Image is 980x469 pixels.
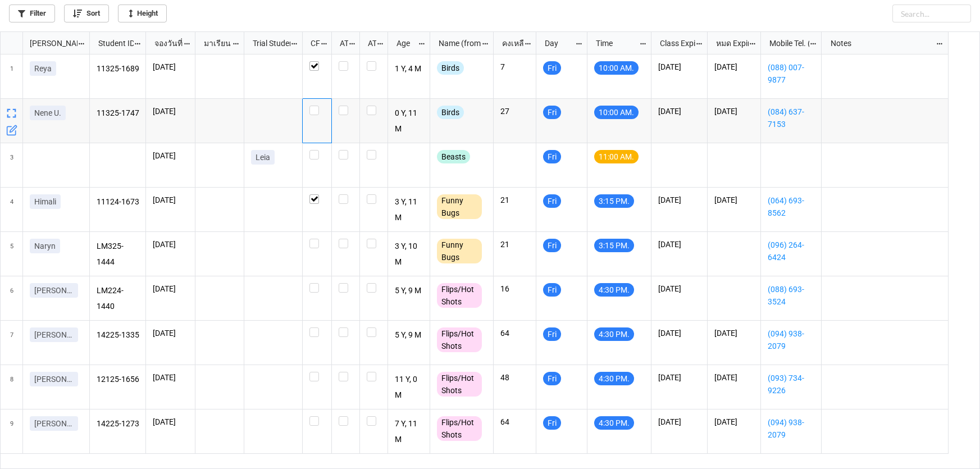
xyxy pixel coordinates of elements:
p: 16 [500,283,529,294]
p: 5 Y, 9 M [395,327,423,343]
p: 21 [500,239,529,250]
a: (094) 938-2079 [768,416,814,441]
p: [DATE] [658,372,700,383]
a: (084) 637-7153 [768,106,814,130]
div: Fri [543,327,561,341]
div: Class Expiration [653,37,695,49]
div: Flips/Hot Shots [437,283,482,308]
div: 4:30 PM. [594,416,634,430]
p: [DATE] [153,239,188,250]
p: [DATE] [658,194,700,206]
p: 11325-1747 [97,106,139,121]
p: [DATE] [714,61,754,72]
div: Mobile Tel. (from Nick Name) [763,37,809,49]
div: 3:15 PM. [594,239,634,252]
p: [DATE] [714,106,754,117]
p: 64 [500,327,529,339]
div: Beasts [437,150,470,163]
p: [DATE] [714,194,754,206]
p: LM224-1440 [97,283,139,313]
div: Fri [543,150,561,163]
p: 11 Y, 0 M [395,372,423,402]
div: Day [538,37,575,49]
div: CF [304,37,320,49]
p: 3 Y, 11 M [395,194,423,225]
p: [PERSON_NAME] [34,374,74,385]
div: grid [1,32,90,54]
p: 14225-1273 [97,416,139,432]
div: Fri [543,106,561,119]
div: Time [589,37,639,49]
p: [DATE] [153,327,188,339]
div: Name (from Class) [432,37,481,49]
p: 14225-1335 [97,327,139,343]
p: 1 Y, 4 M [395,61,423,77]
div: Fri [543,283,561,297]
span: 7 [10,321,13,365]
p: Naryn [34,240,56,252]
p: 64 [500,416,529,427]
a: (093) 734-9226 [768,372,814,397]
div: [PERSON_NAME] Name [23,37,78,49]
p: 48 [500,372,529,383]
div: จองวันที่ [148,37,184,49]
p: Himali [34,196,56,207]
p: [DATE] [714,416,754,427]
div: 10:00 AM. [594,61,639,75]
div: Notes [824,37,936,49]
a: (088) 007-9877 [768,61,814,86]
div: ATT [333,37,349,49]
div: Flips/Hot Shots [437,372,482,397]
p: [DATE] [153,61,188,72]
p: 7 [500,61,529,72]
div: Fri [543,194,561,208]
p: [DATE] [658,327,700,339]
p: [PERSON_NAME] [34,285,74,296]
p: [DATE] [153,416,188,427]
div: Birds [437,61,464,75]
p: 7 Y, 11 M [395,416,423,447]
div: 4:30 PM. [594,372,634,385]
div: Fri [543,239,561,252]
span: 8 [10,365,13,409]
p: Reya [34,63,52,74]
div: 4:30 PM. [594,283,634,297]
div: Flips/Hot Shots [437,327,482,352]
p: 11124-1673 [97,194,139,210]
span: 1 [10,54,13,98]
p: [DATE] [658,61,700,72]
div: Age [390,37,418,49]
div: 10:00 AM. [594,106,639,119]
a: Height [118,4,167,22]
div: มาเรียน [197,37,233,49]
span: 4 [10,188,13,231]
div: 11:00 AM. [594,150,639,163]
p: [DATE] [658,283,700,294]
p: [PERSON_NAME] [34,418,74,429]
p: [DATE] [714,372,754,383]
a: Sort [64,4,109,22]
p: [DATE] [153,106,188,117]
div: หมด Expired date (from [PERSON_NAME] Name) [709,37,749,49]
p: [DATE] [153,283,188,294]
p: [DATE] [658,239,700,250]
p: 3 Y, 10 M [395,239,423,269]
div: Trial Student [246,37,290,49]
p: LM325-1444 [97,239,139,269]
p: [DATE] [658,106,700,117]
p: 12125-1656 [97,372,139,388]
div: ATK [361,37,377,49]
p: 21 [500,194,529,206]
div: Flips/Hot Shots [437,416,482,441]
div: 3:15 PM. [594,194,634,208]
a: (088) 693-3524 [768,283,814,308]
a: (096) 264-6424 [768,239,814,263]
span: 5 [10,232,13,276]
p: [DATE] [658,416,700,427]
div: คงเหลือ (from Nick Name) [495,37,525,49]
div: Funny Bugs [437,239,482,263]
p: Nene U. [34,107,61,119]
span: 3 [10,143,13,187]
p: [DATE] [714,327,754,339]
input: Search... [892,4,971,22]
